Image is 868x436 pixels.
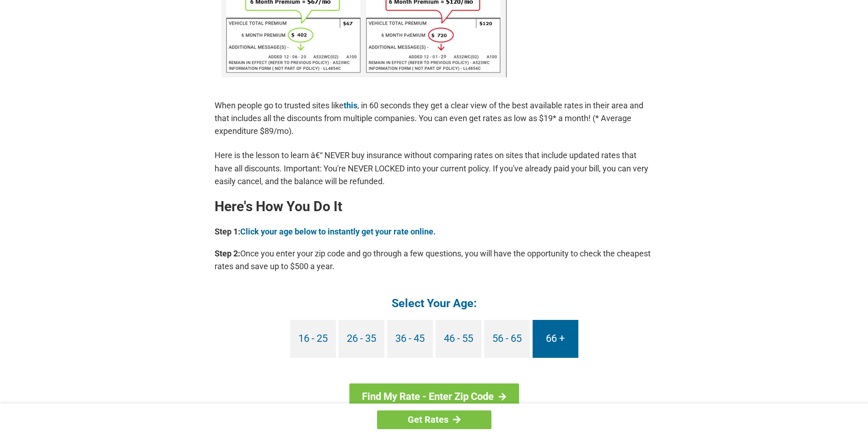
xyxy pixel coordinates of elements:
p: Once you enter your zip code and go through a few questions, you will have the opportunity to che... [215,247,654,273]
a: 46 - 55 [436,320,481,358]
b: Step 2: [215,249,240,258]
p: Here is the lesson to learn â€“ NEVER buy insurance without comparing rates on sites that include... [215,149,654,187]
b: Step 1: [215,227,240,236]
a: Get Rates [377,410,491,429]
a: Click your age below to instantly get your rate online. [240,227,436,236]
a: this [344,101,357,110]
a: Find My Rate - Enter Zip Code [349,383,519,410]
a: 56 - 65 [484,320,530,358]
a: 16 - 25 [290,320,336,358]
h4: Select Your Age: [215,296,654,311]
a: 36 - 45 [387,320,433,358]
a: 26 - 35 [339,320,384,358]
h2: Here's How You Do It [215,199,654,214]
p: When people go to trusted sites like , in 60 seconds they get a clear view of the best available ... [215,99,654,138]
a: 66 + [533,320,578,358]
